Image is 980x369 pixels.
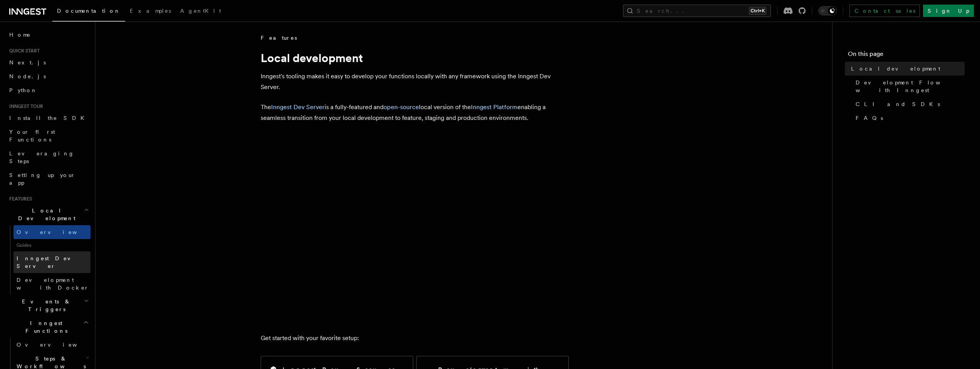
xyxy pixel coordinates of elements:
a: Node.js [6,69,90,83]
span: Events & Triggers [6,298,84,313]
div: Local Development [6,225,90,295]
kbd: Ctrl+K [749,7,766,15]
img: The Inngest Dev Server on the Functions page [261,136,569,320]
a: Local development [848,62,965,76]
span: Local development [851,65,940,72]
span: Development Flow with Inngest [856,79,965,94]
a: Install the SDK [6,111,90,125]
p: Inngest's tooling makes it easy to develop your functions locally with any framework using the In... [261,71,569,93]
button: Search...Ctrl+K [623,5,771,17]
a: FAQs [853,111,965,125]
span: Overview [17,229,96,235]
span: Examples [130,8,171,14]
button: Local Development [6,204,90,225]
a: Sign Up [923,5,974,17]
p: Get started with your favorite setup: [261,333,569,344]
span: Development with Docker [17,277,89,291]
span: Node.js [9,73,46,79]
span: Leveraging Steps [9,150,74,164]
span: Guides [13,239,90,251]
a: Overview [13,225,90,239]
span: Install the SDK [9,115,89,121]
span: Python [9,87,37,93]
a: Your first Functions [6,125,90,147]
a: Next.js [6,56,90,69]
a: AgentKit [176,2,226,21]
a: Leveraging Steps [6,147,90,168]
a: open-source [384,103,419,111]
a: Inngest Dev Server [13,251,90,273]
span: Inngest Dev Server [17,255,82,269]
a: Examples [125,2,176,21]
button: Events & Triggers [6,295,90,316]
span: Your first Functions [9,129,55,143]
span: Features [261,34,297,42]
span: Home [9,31,31,39]
span: FAQs [856,114,883,122]
span: CLI and SDKs [856,100,940,108]
p: The is a fully-featured and local version of the enabling a seamless transition from your local d... [261,102,569,123]
a: CLI and SDKs [853,97,965,111]
a: Setting up your app [6,168,90,190]
span: Quick start [6,48,40,54]
a: Documentation [52,2,125,22]
span: AgentKit [180,8,221,14]
button: Toggle dark mode [818,6,837,15]
span: Inngest tour [6,103,43,110]
a: Inngest Dev Server [271,103,325,111]
h1: Local development [261,51,569,65]
span: Setting up your app [9,172,75,186]
a: Development with Docker [13,273,90,295]
a: Python [6,83,90,97]
span: Next.js [9,59,46,66]
a: Overview [13,338,90,352]
h4: On this page [848,49,965,62]
a: Inngest Platform [471,103,518,111]
a: Development Flow with Inngest [853,76,965,97]
span: Inngest Functions [6,319,83,335]
button: Inngest Functions [6,316,90,338]
span: Documentation [57,8,121,14]
span: Features [6,196,32,202]
span: Local Development [6,207,84,222]
span: Overview [17,342,96,348]
a: Contact sales [849,5,920,17]
a: Home [6,28,90,42]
